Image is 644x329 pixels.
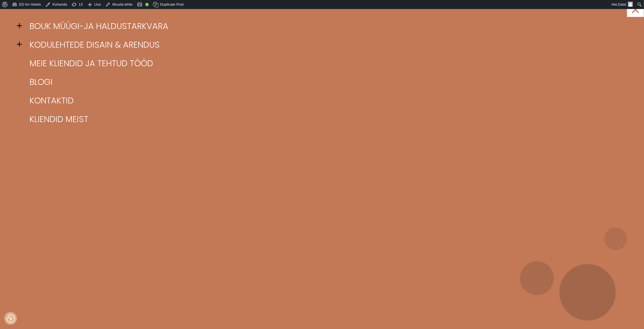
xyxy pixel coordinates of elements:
[25,91,627,110] a: Kontaktid
[25,36,627,54] a: Kodulehtede disain & arendus
[618,2,626,6] span: Daisi
[145,3,149,6] div: Good
[6,314,15,323] button: Nõusolekueelistused
[6,314,15,323] img: Revisit consent button
[25,17,627,36] a: BOUK müügi-ja haldustarkvara
[25,54,627,73] a: Meie kliendid ja tehtud tööd
[25,73,627,91] a: Blogi
[25,110,627,129] a: Kliendid meist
